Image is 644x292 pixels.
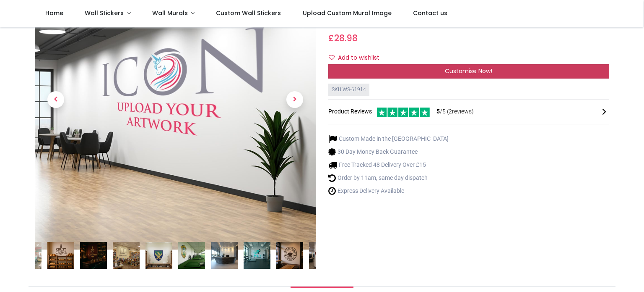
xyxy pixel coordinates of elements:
div: SKU: WS-61914 [328,84,369,96]
span: /5 ( 2 reviews) [436,108,474,116]
span: 28.98 [334,32,358,44]
span: Custom Wall Stickers [216,9,281,17]
span: Upload Custom Mural Image [303,9,392,17]
span: Home [45,9,63,17]
img: Custom Wall Sticker - Logo or Artwork Printing - Upload your design [47,242,74,268]
img: Custom Wall Sticker - Logo or Artwork Printing - Upload your design [276,242,303,268]
li: Order by 11am, same day dispatch [328,174,449,182]
i: Add to wishlist [329,55,335,61]
span: £ [328,32,358,44]
img: Custom Wall Sticker - Logo or Artwork Printing - Upload your design [178,242,205,268]
button: Add to wishlistAdd to wishlist [328,51,387,65]
li: Free Tracked 48 Delivery Over £15 [328,160,449,169]
img: Custom Wall Sticker - Logo or Artwork Printing - Upload your design [309,242,336,268]
li: Custom Made in the [GEOGRAPHIC_DATA] [328,134,449,143]
span: Wall Stickers [85,9,124,17]
img: Custom Wall Sticker - Logo or Artwork Printing - Upload your design [145,242,172,268]
div: Product Reviews [328,106,609,118]
span: Wall Murals [152,9,188,17]
li: 30 Day Money Back Guarantee [328,147,449,156]
a: Previous [35,8,77,192]
img: Custom Wall Sticker - Logo or Artwork Printing - Upload your design [244,242,270,268]
img: Custom Wall Sticker - Logo or Artwork Printing - Upload your design [211,242,238,268]
span: Previous [47,91,64,108]
span: Customise Now! [445,67,492,75]
span: Next [286,91,303,108]
img: Custom Wall Sticker - Logo or Artwork Printing - Upload your design [113,242,140,268]
span: 5 [436,108,440,115]
li: Express Delivery Available [328,187,449,195]
a: Next [274,8,316,192]
img: Custom Wall Sticker - Logo or Artwork Printing - Upload your design [80,242,107,268]
span: Contact us [413,9,447,17]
